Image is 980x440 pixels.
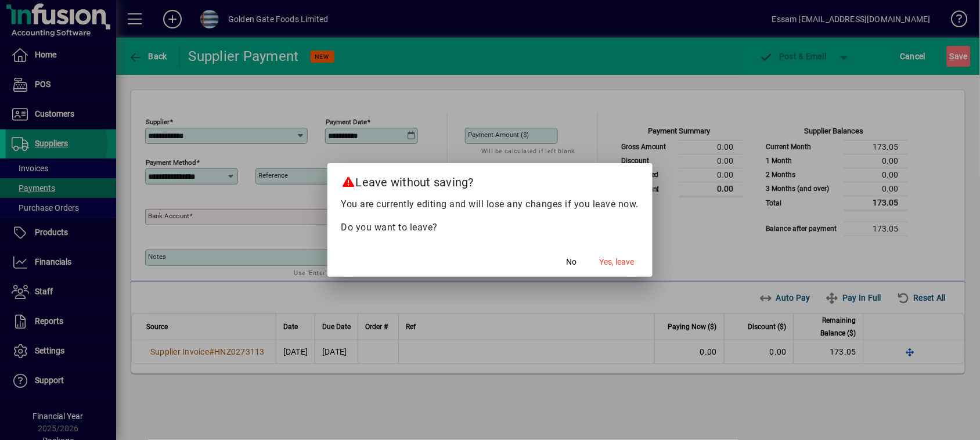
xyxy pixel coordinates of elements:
span: Yes, leave [599,256,634,268]
button: Yes, leave [595,251,639,272]
span: No [566,256,577,268]
p: Do you want to leave? [341,221,639,235]
p: You are currently editing and will lose any changes if you leave now. [341,197,639,211]
h2: Leave without saving? [327,163,653,197]
button: No [553,251,590,272]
